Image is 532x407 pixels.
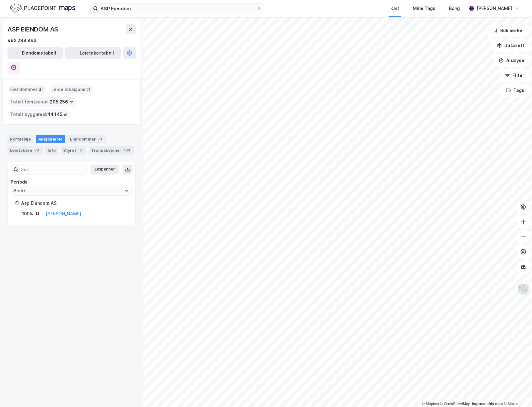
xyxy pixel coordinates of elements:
[18,165,86,174] input: Søk
[11,178,133,186] div: Periode
[124,188,129,193] button: Open
[98,4,257,13] input: Søk på adresse, matrikkel, gårdeiere, leietakere eller personer
[68,135,106,143] div: Eiendommer
[22,210,33,218] div: 100%
[47,111,68,118] span: 44 145 ㎡
[77,147,84,153] div: 3
[8,84,46,94] div: Eiendommer :
[500,69,530,82] button: Filter
[422,402,439,406] a: Mapbox
[49,84,93,94] div: Leide lokasjoner :
[36,135,65,143] div: Aksjonærer
[88,86,91,93] span: 1
[7,24,59,34] div: ASP EIENDOM AS
[97,136,103,142] div: 31
[7,146,43,155] div: Leietakere
[39,86,44,93] span: 31
[61,146,86,155] div: Styret
[21,199,128,207] div: Asp Eiendom AS
[7,135,33,143] div: Portefølje
[65,47,121,59] button: Leietakertabell
[91,165,119,175] button: Ekspander
[449,5,460,12] div: Bolig
[390,5,399,12] div: Kart
[7,47,63,59] button: Eiendomstabell
[472,402,503,406] a: Improve this map
[413,5,435,12] div: Mine Tags
[50,98,73,106] span: 205 256 ㎡
[46,211,81,216] a: [PERSON_NAME]
[440,402,470,406] a: OpenStreetMap
[517,283,529,295] img: Z
[7,37,37,44] div: 992 298 863
[493,54,530,67] button: Analyse
[10,3,75,14] img: logo.f888ab2527a4732fd821a326f86c7f29.svg
[8,97,76,107] div: Totalt tomteareal :
[42,210,44,218] div: -
[89,146,134,155] div: Transaksjoner
[488,24,530,37] button: Bokmerker
[33,147,40,153] div: 33
[501,377,532,407] iframe: Chat Widget
[8,109,70,119] div: Totalt byggareal :
[123,147,131,153] div: 103
[11,186,132,195] input: ClearOpen
[492,39,530,52] button: Datasett
[45,146,58,155] div: Info
[501,84,530,97] button: Tags
[477,5,512,12] div: [PERSON_NAME]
